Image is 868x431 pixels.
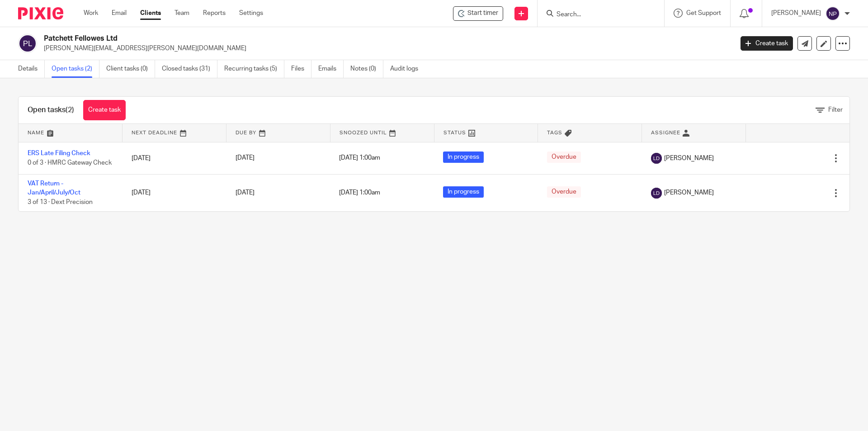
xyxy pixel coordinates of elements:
[547,186,581,198] span: Overdue
[664,154,714,163] span: [PERSON_NAME]
[350,60,383,78] a: Notes (0)
[467,9,498,18] span: Start timer
[239,9,263,18] a: Settings
[339,190,380,196] span: [DATE] 1:00am
[339,155,380,161] span: [DATE] 1:00am
[291,60,311,78] a: Files
[318,60,344,78] a: Emails
[547,130,562,135] span: Tags
[83,100,126,120] a: Create task
[556,11,637,19] input: Search
[651,188,662,199] img: svg%3E
[18,7,63,19] img: Pixie
[28,150,90,156] a: ERS Late Filing Check
[826,6,840,21] img: svg%3E
[236,189,255,196] span: [DATE]
[664,188,714,197] span: [PERSON_NAME]
[453,6,503,21] div: Patchett Fellowes Ltd
[443,152,484,163] span: In progress
[44,44,727,53] p: [PERSON_NAME][EMAIL_ADDRESS][PERSON_NAME][DOMAIN_NAME]
[443,186,484,198] span: In progress
[106,60,155,78] a: Client tasks (0)
[547,152,581,163] span: Overdue
[28,199,93,205] span: 3 of 13 · Dext Precision
[390,60,425,78] a: Audit logs
[162,60,217,78] a: Closed tasks (31)
[741,36,793,51] a: Create task
[66,106,74,114] span: (2)
[686,10,721,16] span: Get Support
[140,9,161,18] a: Clients
[123,174,226,211] td: [DATE]
[28,180,80,196] a: VAT Return - Jan/April/July/Oct
[28,160,112,166] span: 0 of 3 · HMRC Gateway Check
[52,60,99,78] a: Open tasks (2)
[443,130,466,135] span: Status
[28,105,74,115] h1: Open tasks
[771,9,821,18] p: [PERSON_NAME]
[123,142,226,174] td: [DATE]
[44,34,590,43] h2: Patchett Fellowes Ltd
[828,107,843,113] span: Filter
[175,9,189,18] a: Team
[340,130,387,135] span: Snoozed Until
[224,60,284,78] a: Recurring tasks (5)
[112,9,127,18] a: Email
[84,9,98,18] a: Work
[236,155,255,161] span: [DATE]
[18,60,45,78] a: Details
[203,9,226,18] a: Reports
[651,153,662,164] img: svg%3E
[18,34,37,53] img: svg%3E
